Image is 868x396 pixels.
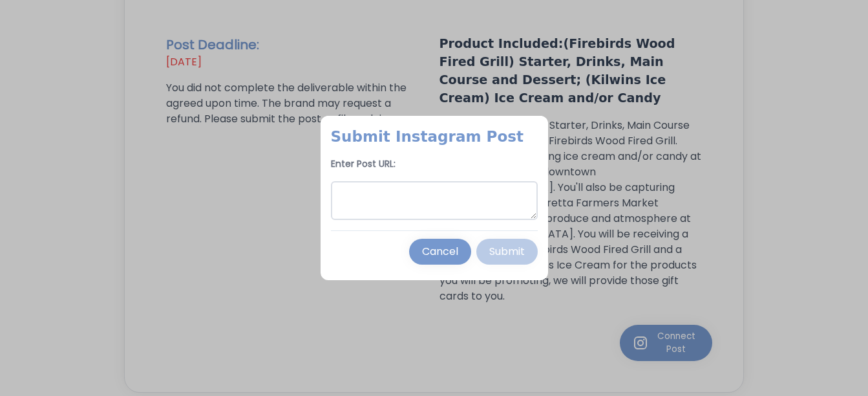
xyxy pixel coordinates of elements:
[331,157,538,171] h4: Enter Post URL:
[476,239,538,265] button: Submit
[489,244,525,259] div: Submit
[409,239,471,265] button: Cancel
[331,126,538,147] p: Submit Instagram Post
[422,244,458,259] div: Cancel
